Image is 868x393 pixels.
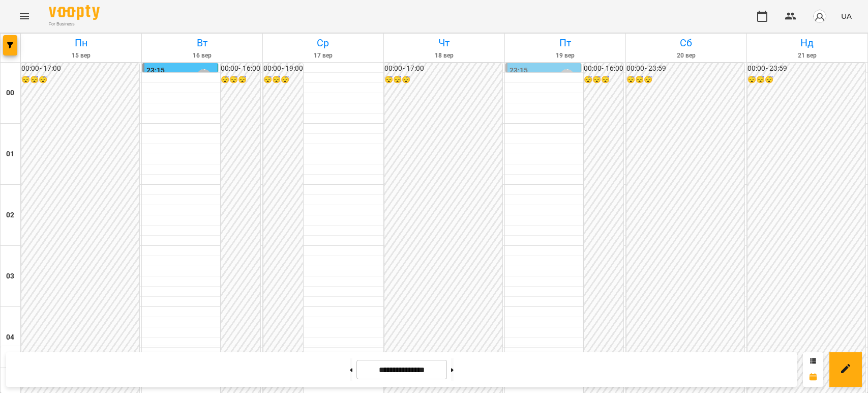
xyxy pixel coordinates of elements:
h6: 00:00 - 16:00 [584,63,623,74]
h6: 04 [6,332,14,343]
h6: 😴😴😴 [747,74,865,86]
h6: 00:00 - 23:59 [747,63,865,74]
h6: 00:00 - 19:00 [263,63,303,74]
h6: 20 вер [627,51,745,61]
h6: 01 [6,149,14,160]
h6: 00:00 - 16:00 [221,63,260,74]
label: 23:15 [146,65,165,76]
h6: 😴😴😴 [584,74,623,86]
img: avatar_s.png [813,9,827,23]
h6: 00:00 - 17:00 [21,63,139,74]
h6: Ср [264,35,382,51]
h6: 19 вер [506,51,624,61]
h6: Пт [506,35,624,51]
button: Menu [12,4,37,29]
h6: 😴😴😴 [263,74,303,86]
h6: 😴😴😴 [21,74,139,86]
h6: Пн [22,35,140,51]
img: Voopty Logo [49,5,100,20]
h6: Нд [749,35,866,51]
h6: 16 вер [143,51,261,61]
h6: Сб [627,35,745,51]
div: Лісняк Оксана [559,69,575,85]
h6: 17 вер [264,51,382,61]
h6: 15 вер [22,51,140,61]
h6: 😴😴😴 [384,74,502,86]
h6: 18 вер [385,51,503,61]
h6: 😴😴😴 [221,74,260,86]
span: For Business [49,21,100,27]
h6: 00 [6,88,14,99]
button: UA [837,7,856,25]
h6: Вт [143,35,261,51]
h6: Чт [385,35,503,51]
span: UA [841,11,852,21]
h6: 😴😴😴 [626,74,744,86]
h6: 00:00 - 17:00 [384,63,502,74]
label: 23:15 [510,65,528,76]
h6: 00:00 - 23:59 [626,63,744,74]
h6: 03 [6,271,14,282]
h6: 02 [6,210,14,221]
h6: 21 вер [749,51,866,61]
div: Лісняк Оксана [196,69,212,85]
